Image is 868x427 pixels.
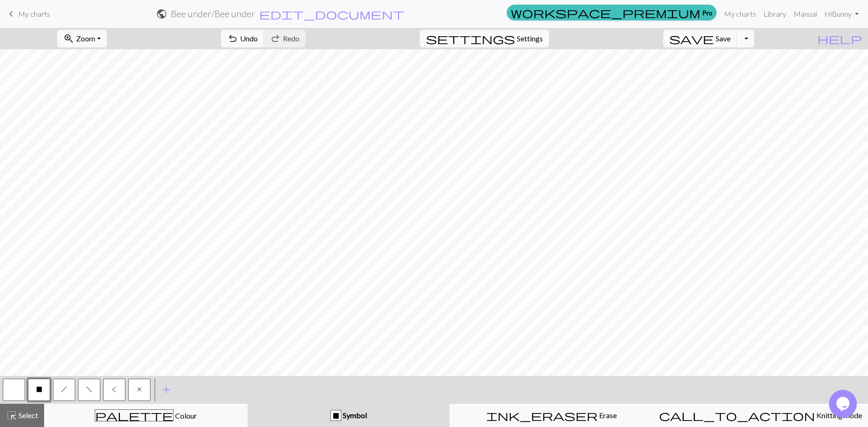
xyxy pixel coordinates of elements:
[28,379,50,401] button: X
[156,7,167,20] span: public
[78,379,100,401] button: f
[511,6,700,19] span: workspace_premium
[86,386,92,393] span: left leaning decrease
[829,390,859,418] iframe: chat widget
[95,409,173,422] span: palette
[659,409,815,422] span: call_to_action
[240,34,258,43] span: Undo
[17,411,38,420] span: Select
[821,5,862,23] a: HiBunny
[669,32,714,45] span: save
[716,34,731,43] span: Save
[103,379,125,401] button: <
[653,404,868,427] button: Knitting mode
[720,5,760,23] a: My charts
[53,379,75,401] button: h
[450,404,653,427] button: Erase
[36,386,42,393] span: no stitch
[760,5,790,23] a: Library
[663,30,737,47] button: Save
[18,9,50,18] span: My charts
[598,411,617,420] span: Erase
[817,32,862,45] span: help
[507,5,717,20] a: Pro
[517,33,543,44] span: Settings
[259,7,404,20] span: edit_document
[426,33,515,44] i: Settings
[44,404,248,427] button: Colour
[341,411,367,420] span: Symbol
[420,30,549,47] button: SettingsSettings
[790,5,821,23] a: Manual
[63,32,74,45] span: zoom_in
[174,411,197,420] span: Colour
[61,386,67,393] span: right leaning decrease
[426,32,515,45] span: settings
[248,404,450,427] button: X Symbol
[227,32,238,45] span: undo
[171,8,255,19] h2: Bee under / Bee under
[221,30,264,47] button: Undo
[76,34,95,43] span: Zoom
[486,409,598,422] span: ink_eraser
[161,383,172,396] span: add
[6,7,17,20] span: keyboard_arrow_left
[815,411,862,420] span: Knitting mode
[128,379,150,401] button: x
[331,410,341,421] div: X
[6,409,17,422] span: highlight_alt
[6,6,50,22] a: My charts
[57,30,107,47] button: Zoom
[112,386,117,393] span: twisted knit
[137,386,142,393] span: no stitch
